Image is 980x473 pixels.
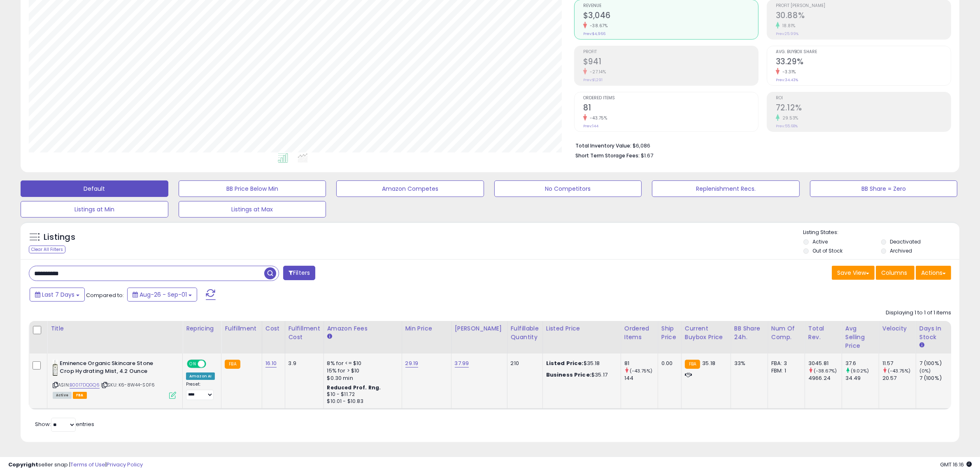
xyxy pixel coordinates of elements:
a: 16.10 [265,359,277,368]
div: Title [51,324,179,333]
small: Prev: 25.99% [776,31,798,36]
small: FBA [225,360,240,369]
label: Active [812,238,828,245]
small: 29.53% [780,115,798,121]
small: 18.81% [780,23,796,29]
div: Repricing [186,324,218,333]
span: Profit [PERSON_NAME] [776,4,951,8]
button: No Competitors [494,180,642,197]
div: 34.49 [845,375,879,382]
h2: 33.29% [776,57,951,68]
div: 37.6 [845,360,879,367]
div: Fulfillment Cost [289,324,320,342]
span: Revenue [583,4,758,8]
div: seller snap | | [8,461,143,469]
a: B0017DQGQ6 [70,382,100,389]
button: Last 7 Days [30,288,85,302]
div: 8% for <= $10 [327,360,396,367]
div: $10.01 - $10.83 [327,398,396,405]
a: 29.19 [405,359,419,368]
div: Clear All Filters [29,246,65,253]
div: Current Buybox Price [685,324,727,342]
div: $35.17 [546,371,615,379]
span: 35.18 [702,359,715,367]
div: 3.9 [289,360,317,367]
span: Show: entries [35,420,94,428]
b: Listed Price: [546,359,584,367]
div: Avg Selling Price [845,324,875,350]
button: Amazon Competes [336,180,484,197]
span: Avg. Buybox Share [776,50,951,54]
div: [PERSON_NAME] [455,324,504,333]
button: Default [21,180,168,197]
p: Listing States: [803,229,959,236]
a: 37.99 [455,359,469,368]
div: 4966.24 [808,375,842,382]
div: BB Share 24h. [734,324,764,342]
h5: Listings [44,232,75,243]
span: OFF [205,361,218,368]
small: Prev: $4,966 [583,31,605,36]
div: FBM: 1 [771,367,798,375]
span: Last 7 Days [42,290,74,299]
div: Days In Stock [919,324,950,342]
button: Replenishment Recs. [652,180,800,197]
h2: 72.12% [776,103,951,114]
small: (9.02%) [851,368,869,374]
div: ASIN: [53,360,176,398]
div: 7 (100%) [919,360,953,367]
div: Displaying 1 to 1 of 1 items [886,309,951,317]
div: 0.00 [661,360,675,367]
button: Save View [832,266,875,280]
div: 20.57 [882,375,916,382]
small: Prev: 55.68% [776,124,798,129]
button: Aug-26 - Sep-01 [127,288,197,302]
small: Days In Stock. [919,342,924,349]
span: All listings currently available for purchase on Amazon [53,392,72,399]
div: Fulfillable Quantity [511,324,539,342]
b: Reduced Prof. Rng. [327,384,381,391]
b: Total Inventory Value: [575,142,631,149]
span: $1.67 [641,152,653,159]
button: Filters [283,266,315,280]
div: Fulfillment [225,324,258,333]
small: -38.67% [587,23,608,29]
small: Amazon Fees. [327,333,332,340]
span: Aug-26 - Sep-01 [140,290,187,299]
div: 3045.81 [808,360,842,367]
button: BB Share = Zero [810,180,958,197]
div: 15% for > $10 [327,367,396,375]
div: Preset: [186,382,215,400]
small: Prev: 144 [583,124,598,129]
small: -43.75% [587,115,608,121]
span: 2025-09-9 16:16 GMT [940,461,972,468]
button: Columns [876,266,915,280]
label: Out of Stock [812,247,843,254]
span: FBA [73,392,87,399]
a: Terms of Use [70,461,105,468]
button: Listings at Max [179,201,326,218]
b: Eminence Organic Skincare Stone Crop Hydrating Mist, 4.2 Ounce [60,360,160,377]
small: Prev: 34.43% [776,77,798,82]
small: (-38.67%) [814,368,837,374]
label: Archived [890,247,912,254]
button: Actions [916,266,951,280]
div: Cost [265,324,282,333]
h2: 30.88% [776,11,951,22]
div: $0.30 min [327,375,396,382]
li: $6,086 [575,140,945,150]
div: 11.57 [882,360,916,367]
div: Listed Price [546,324,617,333]
strong: Copyright [8,461,38,468]
div: 210 [511,360,536,367]
small: -27.14% [587,69,606,75]
div: Min Price [405,324,448,333]
div: $10 - $11.72 [327,391,396,398]
small: FBA [685,360,700,369]
span: | SKU: K6-8W44-S0F6 [101,382,155,388]
span: ON [188,361,198,368]
b: Business Price: [546,371,591,379]
div: 33% [734,360,761,367]
div: Amazon Fees [327,324,398,333]
small: Prev: $1,291 [583,77,603,82]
